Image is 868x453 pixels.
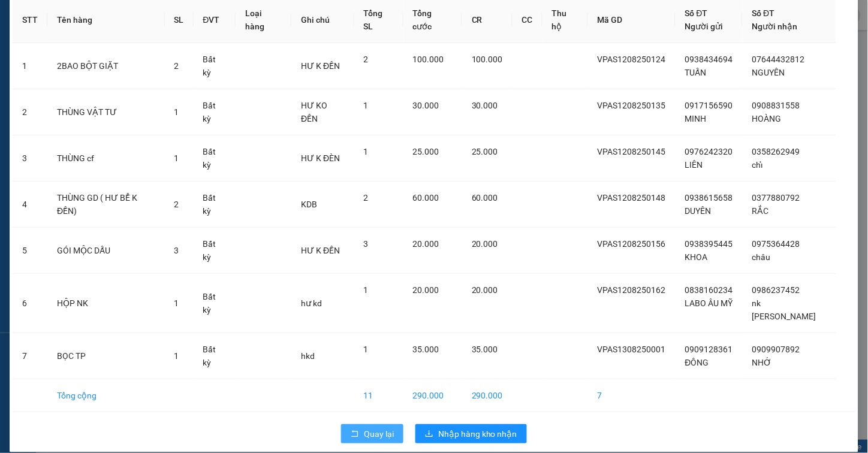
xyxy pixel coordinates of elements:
[685,160,703,170] span: LIÊN
[301,298,322,308] span: hư kd
[174,246,179,255] span: 3
[598,193,666,203] span: VPAS1208250148
[403,379,462,412] td: 290.000
[47,182,165,228] td: THÙNG GD ( HƯ BỂ K ĐỀN)
[301,200,317,209] span: KDB
[354,379,403,412] td: 11
[194,43,236,89] td: Bất kỳ
[588,379,676,412] td: 7
[364,285,369,295] span: 1
[685,239,733,249] span: 0938395445
[685,285,733,295] span: 0838160234
[598,101,666,110] span: VPAS1208250135
[364,101,369,110] span: 1
[752,8,775,18] span: Số ĐT
[752,345,800,354] span: 0909907892
[413,193,439,203] span: 60.000
[194,182,236,228] td: Bất kỳ
[174,298,179,308] span: 1
[685,193,733,203] span: 0938615658
[413,55,444,64] span: 100.000
[685,8,708,18] span: Số ĐT
[194,274,236,333] td: Bất kỳ
[752,239,800,249] span: 0975364428
[301,101,327,123] span: HƯ KO ĐỀN
[13,333,47,379] td: 7
[47,135,165,182] td: THÙNG cf
[47,89,165,135] td: THÙNG VẬT TƯ
[301,351,315,361] span: hkd
[413,239,439,249] span: 20.000
[13,135,47,182] td: 3
[598,345,666,354] span: VPAS1308250001
[351,430,359,439] span: rollback
[752,298,816,321] span: nk [PERSON_NAME]
[425,430,433,439] span: download
[194,228,236,274] td: Bất kỳ
[47,333,165,379] td: BỌC TP
[685,298,733,308] span: LABO ÂU MỸ
[413,147,439,156] span: 25.000
[364,239,369,249] span: 3
[413,101,439,110] span: 30.000
[47,379,165,412] td: Tổng cộng
[462,379,513,412] td: 290.000
[341,424,403,443] button: rollbackQuay lại
[598,55,666,64] span: VPAS1208250124
[174,61,179,71] span: 2
[752,285,800,295] span: 0986237452
[194,333,236,379] td: Bất kỳ
[752,147,800,156] span: 0358262949
[364,147,369,156] span: 1
[752,160,763,170] span: chỉ
[685,252,708,262] span: KHOA
[472,193,498,203] span: 60.000
[752,193,800,203] span: 0377880792
[415,424,527,443] button: downloadNhập hàng kho nhận
[685,206,712,216] span: DUYÊN
[752,68,785,77] span: NGUYÊN
[13,228,47,274] td: 5
[174,351,179,361] span: 1
[47,228,165,274] td: GÓI MỘC DẤU
[685,22,724,31] span: Người gửi
[472,345,498,354] span: 35.000
[752,101,800,110] span: 0908831558
[364,427,394,440] span: Quay lại
[301,153,340,163] span: HƯ K ĐÈN
[413,285,439,295] span: 20.000
[438,427,517,440] span: Nhập hàng kho nhận
[13,43,47,89] td: 1
[752,22,798,31] span: Người nhận
[685,358,709,367] span: ĐÔNG
[174,200,179,209] span: 2
[364,55,369,64] span: 2
[685,114,707,123] span: MINH
[174,107,179,117] span: 1
[413,345,439,354] span: 35.000
[47,274,165,333] td: HỘP NK
[685,101,733,110] span: 0917156590
[752,55,805,64] span: 07644432812
[752,252,771,262] span: châu
[685,147,733,156] span: 0976242320
[685,55,733,64] span: 0938434694
[174,153,179,163] span: 1
[685,68,707,77] span: TUẤN
[364,193,369,203] span: 2
[472,55,503,64] span: 100.000
[752,206,769,216] span: RẮC
[472,285,498,295] span: 20.000
[472,147,498,156] span: 25.000
[194,89,236,135] td: Bất kỳ
[301,61,340,71] span: HƯ K ĐỀN
[752,358,772,367] span: NHỚ
[364,345,369,354] span: 1
[685,345,733,354] span: 0909128361
[752,114,782,123] span: HOÀNG
[598,147,666,156] span: VPAS1208250145
[13,274,47,333] td: 6
[47,43,165,89] td: 2BAO BỘT GIẶT
[13,182,47,228] td: 4
[301,246,340,255] span: HƯ K ĐỀN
